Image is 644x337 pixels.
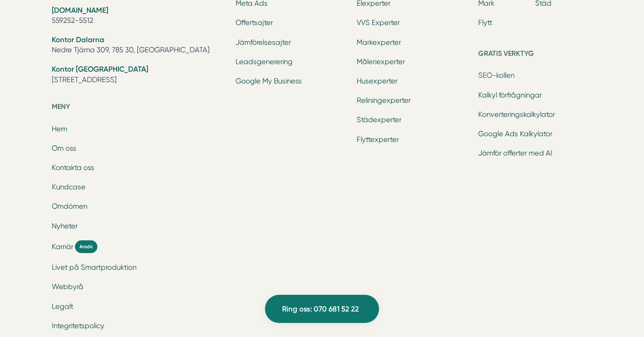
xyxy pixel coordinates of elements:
strong: Kontor [GEOGRAPHIC_DATA] [52,65,148,73]
a: VVS Experter [357,18,400,27]
a: Offertsajter [236,18,273,27]
li: 559252-5512 [52,5,225,28]
a: Google My Business [236,77,302,85]
a: Markexperter [357,38,401,47]
a: Webbyrå [52,283,83,291]
a: Konverteringskalkylator [478,110,555,119]
span: Ring oss: 070 681 52 22 [282,303,359,315]
h5: Meny [52,101,225,115]
a: Om oss [52,144,76,152]
a: Flyttexperter [357,135,399,144]
a: Nyheter [52,222,78,230]
strong: Kontor Dalarna [52,35,104,44]
a: Ring oss: 070 681 52 22 [265,295,379,323]
li: [STREET_ADDRESS] [52,64,225,87]
a: Måleriexperter [357,58,405,66]
a: Flytt [478,18,492,27]
a: Jämför offerter med AI [478,149,552,157]
a: Kundcase [52,183,86,191]
a: Kalkyl förfrågningar [478,91,542,99]
a: Kontakta oss [52,163,94,172]
a: Hem [52,125,67,133]
a: Omdömen [52,202,87,210]
a: Integritetspolicy [52,322,104,330]
a: Google Ads Kalkylator [478,130,552,138]
a: Jämförelsesajter [236,38,291,47]
h5: Gratis verktyg [478,48,592,62]
a: Städexperter [357,116,401,124]
a: Livet på Smartproduktion [52,263,136,272]
strong: [DOMAIN_NAME] [52,6,108,14]
a: SEO-kollen [478,71,515,80]
span: Ansök [75,240,97,253]
span: Karriär [52,242,73,252]
a: Karriär Ansök [52,240,225,253]
a: Leadsgenerering [236,58,293,66]
a: Legalt [52,302,73,311]
li: Nedre Tjärna 309, 785 30, [GEOGRAPHIC_DATA] [52,35,225,57]
a: Reliningexperter [357,96,411,105]
a: Husexperter [357,77,397,85]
